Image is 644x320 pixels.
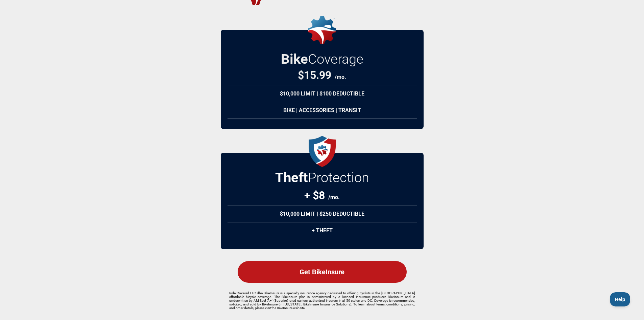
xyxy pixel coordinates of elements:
[228,102,417,119] div: Bike | Accessories | Transit
[304,189,340,202] div: + $8
[229,291,415,310] p: Ride Covered LLC dba BikeInsure is a specialty insurance agency dedicated to offering cyclists in...
[308,51,363,67] span: Coverage
[228,222,417,239] div: + Theft
[328,194,340,200] span: /mo.
[228,205,417,222] div: $10,000 Limit | $250 Deductible
[275,170,308,186] strong: Theft
[298,69,346,82] div: $ 15.99
[228,85,417,102] div: $10,000 Limit | $100 Deductible
[610,292,630,306] iframe: Toggle Customer Support
[275,170,369,186] h2: Protection
[238,261,407,283] div: Get BikeInsure
[335,74,346,80] span: /mo.
[281,51,363,67] h2: Bike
